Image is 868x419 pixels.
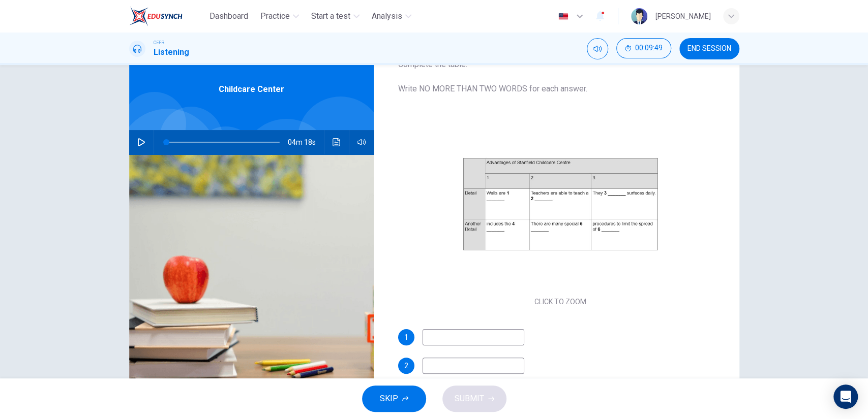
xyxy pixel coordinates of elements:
[129,6,206,26] a: EduSynch logo
[655,10,711,22] div: [PERSON_NAME]
[129,154,374,402] img: Childcare Center
[260,10,290,22] span: Practice
[129,6,183,26] img: EduSynch logo
[219,83,284,95] span: Childcare Center
[404,362,408,369] span: 2
[635,44,663,52] span: 00:09:49
[404,334,408,341] span: 1
[209,10,248,22] span: Dashboard
[372,10,402,22] span: Analysis
[311,10,350,22] span: Start a test
[687,45,731,53] span: END SESSION
[380,392,398,406] span: SKIP
[398,58,723,95] span: Complete the table. Write NO MORE THAN TWO WORDS for each answer.
[631,8,647,24] img: Profile picture
[833,384,858,409] div: Open Intercom Messenger
[154,39,164,46] span: CEFR
[288,130,324,154] span: 04m 18s
[616,38,671,59] div: Hide
[256,7,303,25] button: Practice
[362,385,426,412] button: SKIP
[616,38,671,58] button: 00:09:49
[368,7,415,25] button: Analysis
[154,46,189,58] h1: Listening
[679,38,739,59] button: END SESSION
[328,130,345,154] button: Click to see the audio transcription
[587,38,608,59] div: Mute
[307,7,364,25] button: Start a test
[557,13,570,20] img: en
[205,7,252,25] button: Dashboard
